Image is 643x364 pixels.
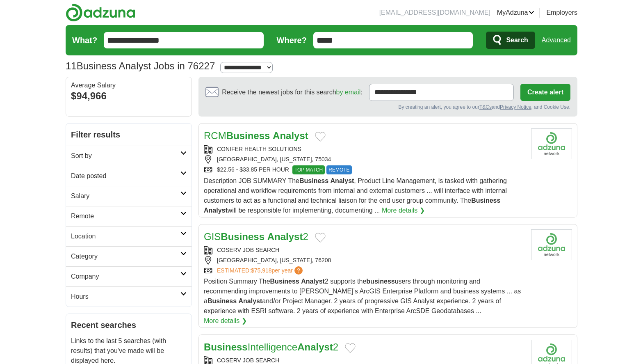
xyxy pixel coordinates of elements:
[217,266,304,275] a: ESTIMATED:$75,918per year?
[66,59,77,73] span: 11
[326,165,351,174] span: REMOTE
[542,32,571,48] a: Advanced
[222,87,362,97] span: Receive the newest jobs for this search :
[204,145,524,153] div: CONIFER HEALTH SOLUTIONS
[315,233,326,243] button: Add to favorite jobs
[66,226,192,246] a: Location
[379,8,490,18] li: [EMAIL_ADDRESS][DOMAIN_NAME]
[382,206,425,215] a: More details ❯
[531,229,572,260] img: Company logo
[251,267,272,274] span: $75,918
[71,319,187,331] h2: Recent searches
[204,231,308,242] a: GISBusiness Analyst2
[479,104,492,110] a: T&Cs
[204,256,524,265] div: [GEOGRAPHIC_DATA], [US_STATE], 76208
[471,197,500,204] strong: Business
[66,3,135,22] img: Adzuna logo
[204,155,524,164] div: [GEOGRAPHIC_DATA], [US_STATE], 75034
[267,231,303,242] strong: Analyst
[204,341,338,353] a: BusinessIntelligenceAnalyst2
[66,186,192,206] a: Salary
[66,206,192,226] a: Remote
[204,130,308,141] a: RCMBusiness Analyst
[299,177,328,184] strong: Business
[301,278,325,285] strong: Analyst
[71,252,180,261] h2: Category
[71,292,180,302] h2: Hours
[486,32,535,49] button: Search
[66,246,192,266] a: Category
[366,278,394,285] strong: business
[331,177,354,184] strong: Analyst
[221,231,264,242] strong: Business
[273,130,308,141] strong: Analyst
[506,32,528,48] span: Search
[204,177,507,214] span: Description JOB SUMMARY The , Product Line Management, is tasked with gathering operational and w...
[205,103,570,109] div: By creating an alert, you agree to our and , and Cookie Use.
[520,84,570,101] button: Create alert
[294,266,303,275] span: ?
[546,8,577,18] a: Employers
[270,278,299,285] strong: Business
[66,266,192,286] a: Company
[66,146,192,166] a: Sort by
[204,207,228,214] strong: Analyst
[277,34,307,46] label: Where?
[66,124,192,146] h2: Filter results
[297,341,333,353] strong: Analyst
[239,298,262,304] strong: Analyst
[531,128,572,159] img: Company logo
[292,165,325,174] span: TOP MATCH
[204,246,524,254] div: COSERV JOB SEARCH
[207,298,237,304] strong: Business
[71,231,180,241] h2: Location
[71,191,180,201] h2: Salary
[204,165,524,174] div: $22.56 - $33.85 PER HOUR
[66,286,192,307] a: Hours
[71,272,180,282] h2: Company
[71,89,187,103] div: $94,966
[315,132,326,142] button: Add to favorite jobs
[66,166,192,186] a: Date posted
[500,104,531,110] a: Privacy Notice
[71,82,187,89] div: Average Salary
[204,278,521,314] span: Position Summary The 2 supports the users through monitoring and recommending improvements to [PE...
[226,130,270,141] strong: Business
[66,60,215,71] h1: Business Analyst Jobs in 76227
[71,211,180,221] h2: Remote
[345,343,356,353] button: Add to favorite jobs
[204,341,248,353] strong: Business
[336,89,361,96] a: by email
[72,34,97,46] label: What?
[71,171,180,181] h2: Date posted
[204,316,247,326] a: More details ❯
[497,8,535,18] a: MyAdzuna
[71,151,180,161] h2: Sort by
